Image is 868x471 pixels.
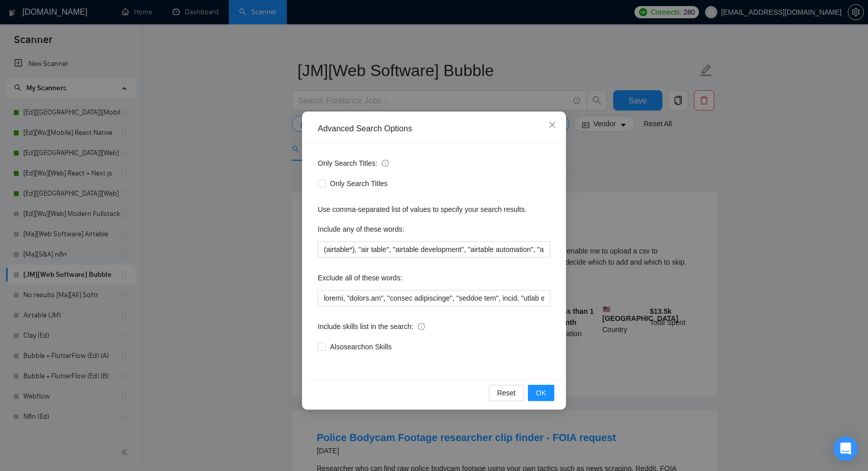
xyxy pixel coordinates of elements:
span: info-circle [418,323,425,330]
button: Reset [489,385,524,401]
span: OK [536,387,546,398]
label: Include any of these words: [318,221,404,237]
button: OK [528,385,554,401]
span: Also search on Skills [326,341,395,352]
button: Close [539,112,566,139]
span: Only Search Titles [326,178,392,189]
div: Advanced Search Options [318,123,550,134]
span: info-circle [382,160,389,167]
span: close [548,121,556,129]
div: Open Intercom Messenger [833,437,858,461]
span: Reset [497,387,516,398]
div: Use comma-separated list of values to specify your search results. [318,204,550,215]
span: Only Search Titles: [318,158,389,169]
label: Exclude all of these words: [318,270,403,286]
span: Include skills list in the search: [318,321,425,332]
